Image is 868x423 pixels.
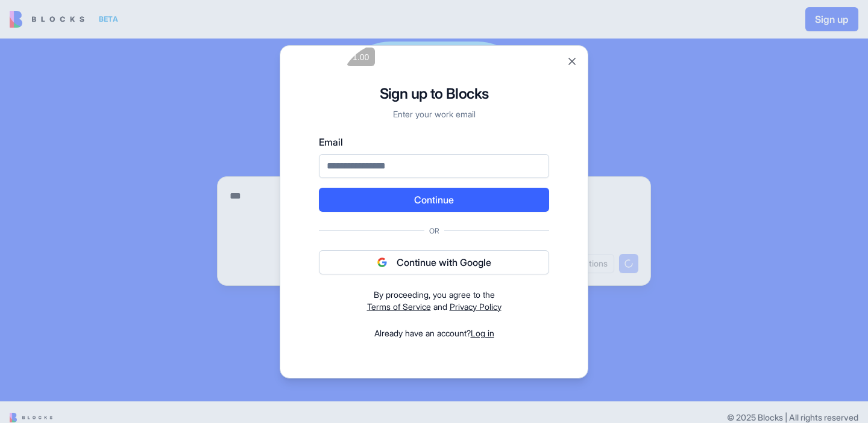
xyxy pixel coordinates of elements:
a: Privacy Policy [450,301,502,312]
p: Enter your work email [319,108,549,120]
img: google logo [377,258,387,267]
h1: Sign up to Blocks [319,84,549,103]
a: Log in [471,328,494,338]
button: Continue with Google [319,250,549,274]
div: and [319,289,549,313]
button: Continue [319,188,549,212]
div: Already have an account? [319,327,549,339]
div: By proceeding, you agree to the [319,289,549,301]
a: Terms of Service [367,301,431,312]
button: Close [566,55,578,67]
label: Email [319,135,549,149]
span: Or [424,226,444,236]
